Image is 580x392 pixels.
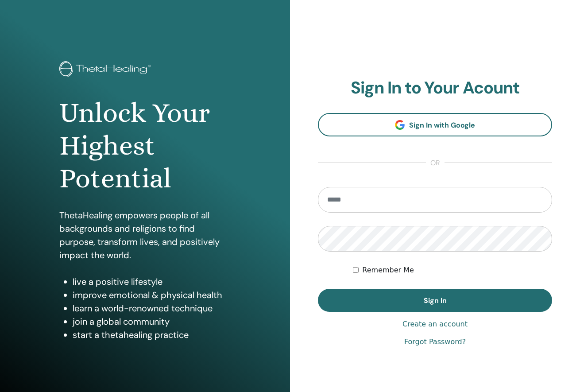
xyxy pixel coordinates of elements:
span: Sign In [424,296,447,305]
li: live a positive lifestyle [73,275,231,288]
label: Remember Me [362,265,414,276]
li: learn a world-renowned technique [73,302,231,315]
a: Create an account [402,319,468,330]
a: Forgot Password? [404,337,466,347]
li: join a global community [73,315,231,328]
li: start a thetahealing practice [73,328,231,342]
span: Sign In with Google [409,120,475,130]
li: improve emotional & physical health [73,288,231,302]
p: ThetaHealing empowers people of all backgrounds and religions to find purpose, transform lives, a... [59,209,231,262]
span: or [426,158,445,168]
div: Keep me authenticated indefinitely or until I manually logout [353,265,552,276]
h1: Unlock Your Highest Potential [59,97,231,195]
button: Sign In [318,289,552,312]
h2: Sign In to Your Acount [318,78,552,98]
a: Sign In with Google [318,113,552,136]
